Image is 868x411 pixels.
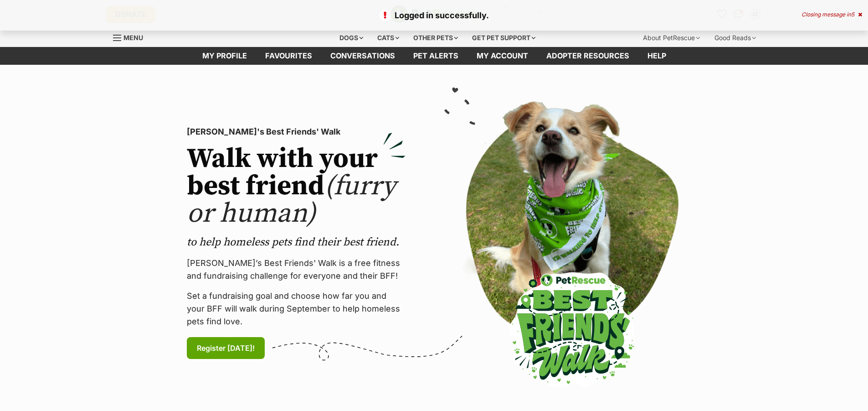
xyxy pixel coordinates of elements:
a: Adopter resources [537,47,638,65]
p: to help homeless pets find their best friend. [187,235,406,250]
div: Cats [371,29,406,47]
a: Help [638,47,675,65]
a: Favourites [256,47,321,65]
span: Register [DATE]! [197,343,255,354]
h2: Walk with your best friend [187,146,406,228]
p: [PERSON_NAME]'s Best Friends' Walk [187,125,406,138]
span: (furry or human) [187,169,396,231]
span: Menu [123,34,143,42]
a: Pet alerts [404,47,467,65]
div: About PetRescue [637,29,706,47]
a: conversations [321,47,404,65]
div: Other pets [407,29,464,47]
div: Good Reads [708,29,762,47]
p: [PERSON_NAME]’s Best Friends' Walk is a free fitness and fundraising challenge for everyone and t... [187,257,406,282]
a: My profile [193,47,256,65]
p: Set a fundraising goal and choose how far you and your BFF will walk during September to help hom... [187,290,406,328]
a: Menu [113,29,149,45]
a: Register [DATE]! [187,337,265,359]
div: Dogs [333,29,370,47]
a: My account [467,47,537,65]
div: Get pet support [466,29,542,47]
